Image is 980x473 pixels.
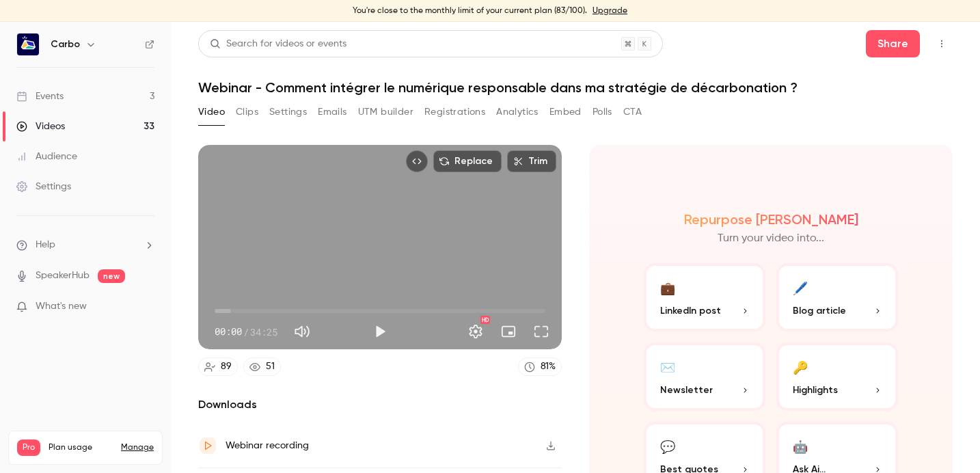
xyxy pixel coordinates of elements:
span: What's new [36,299,87,314]
button: Settings [269,101,307,123]
button: Trim [507,150,556,172]
span: Help [36,238,55,252]
div: 💬 [660,435,675,457]
span: Pro [17,440,40,456]
button: Registrations [424,101,485,123]
div: Search for videos or events [210,37,346,51]
div: 🔑 [793,356,808,377]
button: Turn on miniplayer [495,318,522,345]
button: Embed [549,101,582,123]
div: Videos [16,120,65,133]
a: Upgrade [593,5,627,16]
span: / [243,325,249,339]
a: 51 [243,357,281,376]
button: Top Bar Actions [931,33,953,55]
div: 💼 [660,277,675,298]
h2: Repurpose [PERSON_NAME] [684,211,858,228]
div: 81 % [541,360,556,374]
span: new [98,269,125,283]
div: Webinar recording [226,437,309,454]
span: 34:25 [250,325,277,339]
a: 81% [518,357,562,376]
div: 00:00 [215,325,277,339]
div: HD [480,316,490,324]
div: 🖊️ [793,277,808,298]
button: Clips [236,101,258,123]
h6: Carbo [51,38,80,51]
span: Blog article [793,303,846,318]
a: SpeakerHub [36,269,90,283]
div: ✉️ [660,356,675,377]
iframe: Noticeable Trigger [138,301,154,313]
span: 00:00 [215,325,242,339]
button: Mute [288,318,316,345]
button: CTA [623,101,642,123]
span: Highlights [793,383,838,397]
div: Events [16,90,64,103]
a: 89 [198,357,238,376]
span: LinkedIn post [660,303,721,318]
button: Analytics [496,101,539,123]
button: Emails [318,101,346,123]
img: Carbo [17,33,39,55]
button: Settings [462,318,489,345]
p: Turn your video into... [718,230,824,247]
span: Newsletter [660,383,713,397]
h2: Downloads [198,396,562,413]
button: Play [366,318,394,345]
button: 🖊️Blog article [776,263,898,332]
span: Plan usage [49,442,113,453]
div: Audience [16,150,77,163]
div: Settings [16,180,71,193]
div: 🤖 [793,435,808,457]
button: Share [866,30,920,57]
div: 89 [221,360,232,374]
div: 51 [266,360,275,374]
button: ✉️Newsletter [644,342,765,411]
button: 🔑Highlights [776,342,898,411]
h1: Webinar - Comment intégrer le numérique responsable dans ma stratégie de décarbonation ? [198,79,953,96]
button: 💼LinkedIn post [644,263,765,332]
button: Replace [433,150,502,172]
button: Embed video [406,150,428,172]
button: Video [198,101,225,123]
button: Full screen [528,318,555,345]
button: Polls [593,101,612,123]
li: help-dropdown-opener [16,238,154,252]
button: UTM builder [358,101,413,123]
a: Manage [121,442,154,453]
